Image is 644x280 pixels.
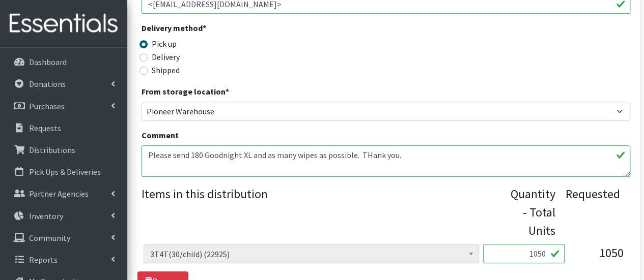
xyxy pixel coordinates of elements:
[142,185,511,236] legend: Items in this distribution
[29,255,58,265] p: Reports
[29,145,75,155] p: Distributions
[29,233,70,243] p: Community
[4,140,123,160] a: Distributions
[573,244,624,271] div: 1050
[4,162,123,182] a: Pick Ups & Deliveries
[566,185,620,240] div: Requested
[511,185,555,240] div: Quantity - Total Units
[4,250,123,270] a: Reports
[4,7,123,41] img: HumanEssentials
[142,129,179,141] label: Comment
[203,23,206,33] abbr: required
[29,101,65,111] p: Purchases
[152,51,180,63] label: Delivery
[150,247,472,261] span: 3T4T(30/child) (22925)
[29,167,101,177] p: Pick Ups & Deliveries
[152,64,180,76] label: Shipped
[29,57,67,67] p: Dashboard
[483,244,565,263] input: Quantity
[142,22,264,38] legend: Delivery method
[142,85,229,98] label: From storage location
[4,74,123,94] a: Donations
[29,79,66,89] p: Donations
[144,244,479,263] span: 3T4T(30/child) (22925)
[4,228,123,248] a: Community
[4,118,123,138] a: Requests
[4,183,123,204] a: Partner Agencies
[152,38,177,50] label: Pick up
[4,52,123,72] a: Dashboard
[29,123,61,133] p: Requests
[142,145,630,177] textarea: Please send 180 Goodnight XL and as many wipes as possible. THank you.
[4,96,123,116] a: Purchases
[226,86,229,97] abbr: required
[4,206,123,226] a: Inventory
[29,211,63,221] p: Inventory
[29,189,89,199] p: Partner Agencies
